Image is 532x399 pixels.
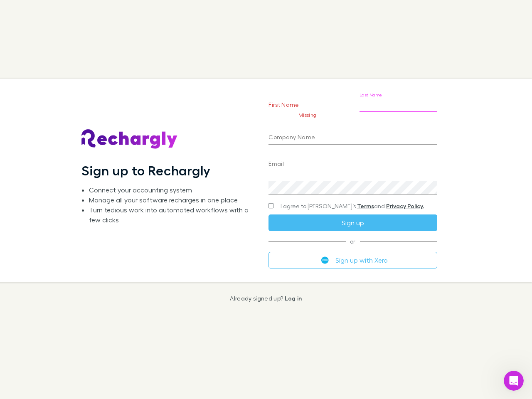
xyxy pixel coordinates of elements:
[89,185,255,195] li: Connect your accounting system
[357,202,374,209] a: Terms
[268,252,437,268] button: Sign up with Xero
[386,202,424,209] a: Privacy Policy.
[230,295,302,302] p: Already signed up?
[89,205,255,225] li: Turn tedious work into automated workflows with a few clicks
[89,195,255,205] li: Manage all your software recharges in one place
[321,256,329,264] img: Xero's logo
[268,214,437,231] button: Sign up
[268,112,346,118] p: Missing
[268,241,437,241] span: or
[81,129,178,149] img: Rechargly's Logo
[285,295,302,302] a: Log in
[504,371,524,391] iframe: Intercom live chat
[281,202,424,210] span: I agree to [PERSON_NAME]’s and
[360,92,382,98] label: Last Name
[81,163,211,178] h1: Sign up to Rechargly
